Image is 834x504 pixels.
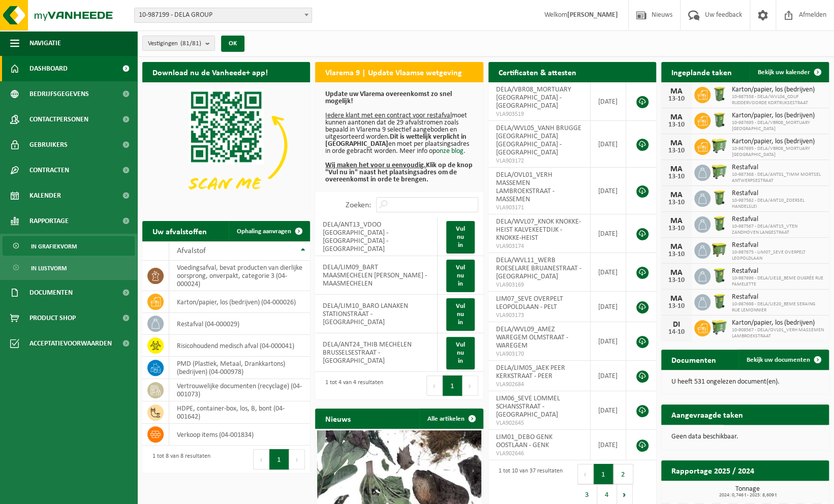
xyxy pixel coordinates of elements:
span: VLA903172 [496,157,582,165]
div: DI [666,321,687,329]
h2: Download nu de Vanheede+ app! [142,62,278,82]
div: 13-10 [666,173,687,180]
td: [DATE] [591,322,626,361]
button: Previous [577,464,594,484]
div: MA [666,87,687,96]
span: VLA903174 [496,242,582,250]
span: Afvalstof [177,247,206,255]
span: 10-987695 - DELA/VBR08_MORTUARY [GEOGRAPHIC_DATA] [732,120,824,132]
p: U heeft 531 ongelezen document(en). [671,379,819,386]
td: [DATE] [591,292,626,322]
span: VLA903519 [496,110,582,118]
div: MA [666,295,687,303]
u: Wij maken het voor u eenvoudig. [325,162,426,169]
span: Karton/papier, los (bedrijven) [732,319,824,327]
td: risicohoudend medisch afval (04-000041) [169,335,310,357]
span: Restafval [732,215,824,224]
span: Restafval [732,164,824,172]
div: 13-10 [666,96,687,103]
h2: Documenten [661,350,726,369]
span: Karton/papier, los (bedrijven) [732,112,824,120]
span: LIM06_SEVE LOMMEL SCHANSSTRAAT - [GEOGRAPHIC_DATA] [496,395,560,419]
span: DELA/WVL09_AMEZ WAREGEM OLMSTRAAT - WAREGEM [496,326,568,350]
span: Karton/papier, los (bedrijven) [732,138,824,146]
div: 13-10 [666,303,687,310]
span: 10-987199 - DELA GROUP [135,8,312,22]
img: Download de VHEPlus App [142,82,310,208]
button: Previous [253,449,269,469]
div: MA [666,243,687,251]
a: Vul nu in [446,298,475,331]
a: Vul nu in [446,337,475,369]
h2: Aangevraagde taken [661,404,753,424]
span: 2024: 0,746 t - 2025: 8,609 t [666,493,829,498]
img: WB-0240-HPE-GN-50 [711,111,728,129]
a: Bekijk uw documenten [738,350,828,370]
td: voedingsafval, bevat producten van dierlijke oorsprong, onverpakt, categorie 3 (04-000024) [169,261,310,291]
img: WB-0660-HPE-GN-50 [711,163,728,180]
span: VLA902645 [496,419,582,427]
span: Kalender [29,183,61,208]
td: [DATE] [591,82,626,121]
span: VLA902684 [496,381,582,389]
td: vertrouwelijke documenten (recyclage) (04-001073) [169,379,310,401]
img: WB-0660-HPE-GN-50 [711,319,728,336]
td: [DATE] [591,214,626,253]
a: Bekijk uw kalender [750,62,828,82]
span: Rapportage [29,208,69,234]
img: WB-0240-HPE-GN-50 [711,267,728,284]
strong: [PERSON_NAME] [567,11,618,19]
button: Previous [426,375,443,396]
span: 10-987675 - LIM07_SEVE OVERPELT LEOPOLDLAAN [732,249,824,262]
td: [DATE] [591,121,626,168]
h2: Vlarema 9 | Update Vlaamse wetgeving [315,62,472,82]
div: MA [666,269,687,277]
button: Next [462,375,478,396]
div: 13-10 [666,147,687,154]
a: In lijstvorm [3,258,135,277]
count: (81/81) [180,40,201,47]
td: [DATE] [591,168,626,214]
div: 1 tot 4 van 4 resultaten [320,374,383,397]
span: VLA902646 [496,450,582,458]
h2: Certificaten & attesten [488,62,586,82]
td: DELA/ANT13_VDOO [GEOGRAPHIC_DATA] - [GEOGRAPHIC_DATA] - [GEOGRAPHIC_DATA] [315,217,437,256]
span: Product Shop [29,305,76,331]
td: verkoop items (04-001834) [169,424,310,446]
button: Vestigingen(81/81) [142,36,215,51]
div: 1 tot 8 van 8 resultaten [147,448,210,470]
span: VLA903169 [496,281,582,289]
label: Zoeken: [346,201,371,209]
span: DELA/OVL01_VERH MASSEMEN LAMBROEKSTRAAT - MASSEMEN [496,171,554,203]
span: Restafval [732,267,824,275]
span: Dashboard [29,56,68,81]
td: [DATE] [591,361,626,391]
span: 10-987368 - DELA/ANT01_TIMM MORTSEL ANTWERPSESTRAAT [732,172,824,184]
span: Bekijk uw documenten [747,357,810,363]
span: LIM07_SEVE OVERPELT LEOPOLDLAAN - PELT [496,295,563,311]
span: LIM01_DEBO GENK OOSTLAAN - GENK [496,433,552,449]
p: Geen data beschikbaar. [671,433,819,440]
div: 13-10 [666,121,687,129]
div: 13-10 [666,199,687,206]
td: karton/papier, los (bedrijven) (04-000026) [169,291,310,313]
span: DELA/LIM05_JAEK PEER KERKSTRAAT - PEER [496,364,565,380]
a: Vul nu in [446,260,475,292]
td: [DATE] [591,430,626,460]
td: restafval (04-000029) [169,313,310,335]
h3: Tonnage [666,486,829,498]
div: MA [666,113,687,121]
b: Klik op de knop "Vul nu in" naast het plaatsingsadres om de overeenkomst in orde te brengen. [325,162,473,183]
span: 10-987696 - DELA/LIE18_BEME OUGRÉE RUE FAMELETTE [732,275,824,288]
img: WB-0240-HPE-GN-50 [711,85,728,103]
img: WB-0240-HPE-GN-50 [711,189,728,206]
td: [DATE] [591,253,626,292]
img: WB-0240-HPE-GN-50 [711,293,728,310]
span: 10-987199 - DELA GROUP [134,8,312,23]
a: onze blog. [436,147,466,155]
u: Iedere klant met een contract voor restafval [325,112,452,119]
span: DELA/WVL07_KNOK KNOKKE-HEIST KALVEKEETDIJK - KNOKKE-HEIST [496,218,581,242]
td: DELA/ANT24_THIB MECHELEN BRUSSELSESTRAAT - [GEOGRAPHIC_DATA] [315,333,437,372]
button: 1 [443,375,462,396]
h2: Nieuws [315,408,361,428]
